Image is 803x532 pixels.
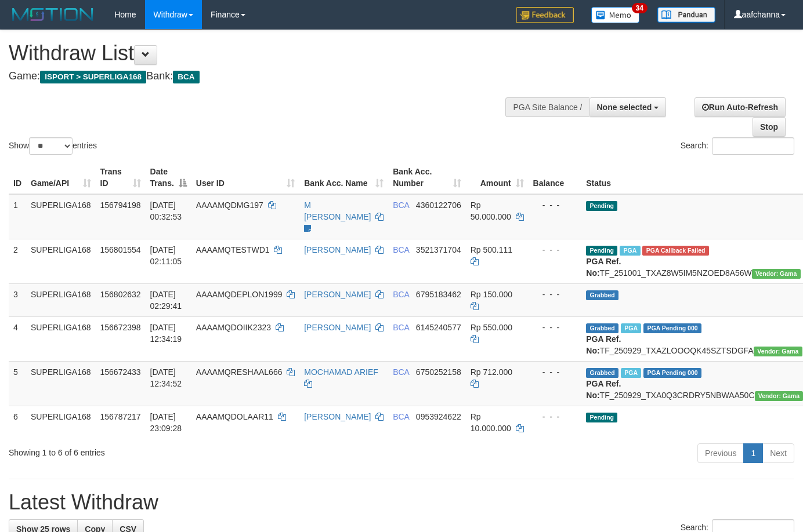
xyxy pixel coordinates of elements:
[304,245,371,254] a: [PERSON_NAME]
[191,161,299,194] th: User ID: activate to sort column ascending
[471,201,511,221] span: Rp 50.000.000
[9,316,26,361] td: 4
[657,7,715,23] img: panduan.png
[586,201,617,211] span: Pending
[196,323,271,332] span: AAAAMQDOIIK2323
[533,289,577,300] div: - - -
[9,361,26,406] td: 5
[597,103,652,112] span: None selected
[642,246,708,256] span: PGA Error
[466,161,529,194] th: Amount: activate to sort column ascending
[100,290,141,299] span: 156802632
[196,201,263,210] span: AAAAMQDMG197
[416,245,461,254] span: Copy 3521371704 to clipboard
[150,367,182,388] span: [DATE] 12:34:52
[586,257,621,278] b: PGA Ref. No:
[471,290,512,299] span: Rp 150.000
[26,316,96,361] td: SUPERLIGA168
[304,412,371,421] a: [PERSON_NAME]
[681,137,794,155] label: Search:
[26,283,96,316] td: SUPERLIGA168
[589,97,667,117] button: None selected
[533,244,577,256] div: - - -
[388,161,466,194] th: Bank Acc. Number: activate to sort column ascending
[196,412,273,421] span: AAAAMQDOLAAR11
[26,161,96,194] th: Game/API: activate to sort column ascending
[471,323,512,332] span: Rp 550.000
[9,161,26,194] th: ID
[146,161,191,194] th: Date Trans.: activate to sort column descending
[100,245,141,254] span: 156801554
[586,323,618,333] span: Grabbed
[26,361,96,406] td: SUPERLIGA168
[516,7,574,23] img: Feedback.jpg
[9,491,794,514] h1: Latest Withdraw
[505,97,589,117] div: PGA Site Balance /
[697,443,744,463] a: Previous
[533,199,577,211] div: - - -
[196,245,270,254] span: AAAAMQTESTWD1
[9,71,524,82] h4: Game: Bank:
[586,413,617,422] span: Pending
[743,443,763,463] a: 1
[150,201,182,221] span: [DATE] 00:32:53
[586,334,621,355] b: PGA Ref. No:
[586,368,618,378] span: Grabbed
[9,6,97,23] img: MOTION_logo.png
[586,290,618,300] span: Grabbed
[471,245,512,254] span: Rp 500.111
[393,367,409,377] span: BCA
[393,323,409,332] span: BCA
[416,367,461,377] span: Copy 6750252158 to clipboard
[752,269,801,279] span: Vendor URL: https://trx31.1velocity.biz
[762,443,794,463] a: Next
[9,283,26,316] td: 3
[529,161,582,194] th: Balance
[304,323,371,332] a: [PERSON_NAME]
[471,367,512,377] span: Rp 712.000
[9,239,26,283] td: 2
[196,290,283,299] span: AAAAMQDEPLON1999
[393,201,409,210] span: BCA
[621,368,641,378] span: Marked by aafsoycanthlai
[29,137,73,155] select: Showentries
[150,323,182,344] span: [DATE] 12:34:19
[533,322,577,333] div: - - -
[586,246,617,256] span: Pending
[393,245,409,254] span: BCA
[9,194,26,239] td: 1
[150,412,182,433] span: [DATE] 23:09:28
[196,367,283,377] span: AAAAMQRESHAAL666
[304,367,378,377] a: MOCHAMAD ARIEF
[471,412,511,433] span: Rp 10.000.000
[100,367,141,377] span: 156672433
[416,323,461,332] span: Copy 6145240577 to clipboard
[695,97,786,117] a: Run Auto-Refresh
[712,137,794,155] input: Search:
[9,42,524,65] h1: Withdraw List
[754,347,802,356] span: Vendor URL: https://trx31.1velocity.biz
[393,412,409,421] span: BCA
[304,201,371,221] a: M [PERSON_NAME]
[304,290,371,299] a: [PERSON_NAME]
[643,368,701,378] span: PGA Pending
[9,406,26,439] td: 6
[173,71,199,83] span: BCA
[620,246,640,256] span: Marked by aafseijuro
[591,7,640,23] img: Button%20Memo.svg
[96,161,146,194] th: Trans ID: activate to sort column ascending
[393,290,409,299] span: BCA
[416,412,461,421] span: Copy 0953924622 to clipboard
[150,290,182,311] span: [DATE] 02:29:41
[26,406,96,439] td: SUPERLIGA168
[100,323,141,332] span: 156672398
[643,323,701,333] span: PGA Pending
[100,412,141,421] span: 156787217
[299,161,388,194] th: Bank Acc. Name: activate to sort column ascending
[9,137,97,155] label: Show entries
[621,323,641,333] span: Marked by aafsoycanthlai
[632,3,648,13] span: 34
[753,117,786,137] a: Stop
[416,290,461,299] span: Copy 6795183462 to clipboard
[533,366,577,378] div: - - -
